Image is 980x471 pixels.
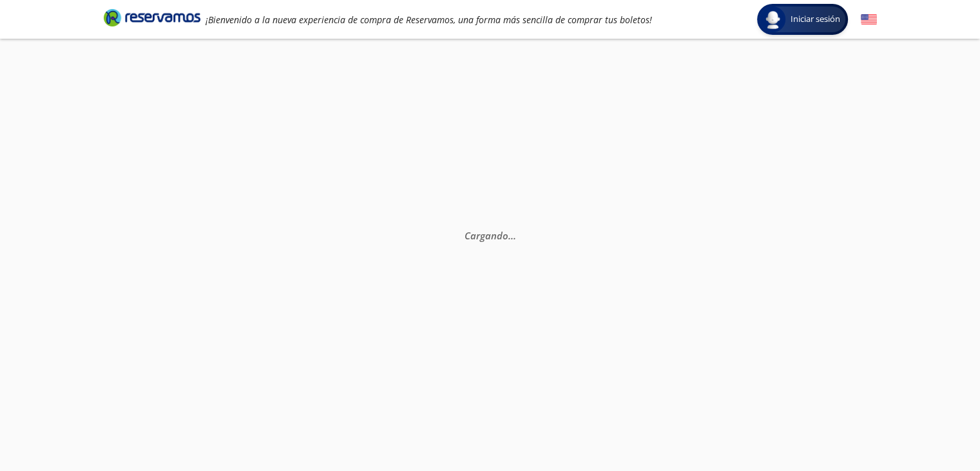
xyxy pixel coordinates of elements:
[513,229,515,242] span: .
[861,12,877,28] button: English
[508,229,510,242] span: .
[464,229,515,242] em: Cargando
[785,13,845,26] span: Iniciar sesión
[206,14,652,26] em: ¡Bienvenido a la nueva experiencia de compra de Reservamos, una forma más sencilla de comprar tus...
[104,8,200,27] i: Brand Logo
[510,229,513,242] span: .
[104,8,200,31] a: Brand Logo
